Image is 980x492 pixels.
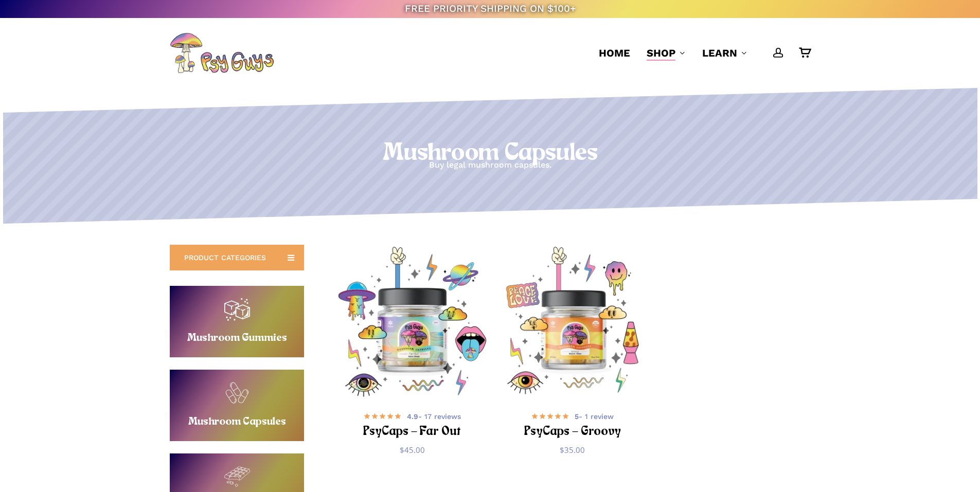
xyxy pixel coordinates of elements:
[647,47,675,59] span: Shop
[350,410,475,437] a: 4.9- 17 reviews PsyCaps – Far Out
[647,46,686,60] a: Shop
[510,423,635,442] h2: PsyCaps – Groovy
[575,411,614,422] span: - 1 review
[184,252,266,263] span: PRODUCT CATEGORIES
[337,247,488,397] a: PsyCaps - Far Out
[337,247,488,397] img: Psychedelic mushroom capsules with colorful illustrations.
[170,245,304,270] a: PRODUCT CATEGORIES
[400,445,425,455] bdi: 45.00
[560,445,564,455] span: $
[575,412,579,421] b: 5
[497,247,648,397] img: Psychedelic mushroom capsules with colorful retro design.
[400,445,404,455] span: $
[599,46,630,60] a: Home
[497,247,648,397] a: PsyCaps - Groovy
[599,47,630,59] span: Home
[591,18,810,88] nav: Main Menu
[702,47,737,59] span: Learn
[350,423,475,442] h2: PsyCaps – Far Out
[702,46,747,60] a: Learn
[560,445,585,455] bdi: 35.00
[799,47,810,59] a: Cart
[170,32,274,74] img: PsyGuys
[510,410,635,437] a: 5- 1 review PsyCaps – Groovy
[407,412,418,421] b: 4.9
[407,411,461,422] span: - 17 reviews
